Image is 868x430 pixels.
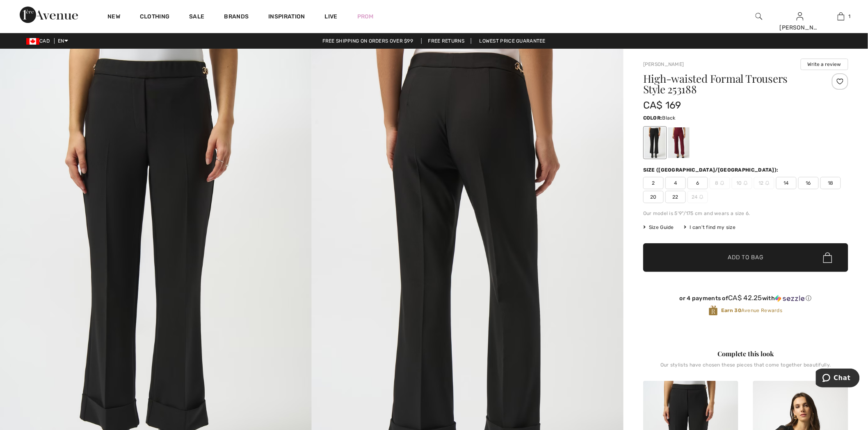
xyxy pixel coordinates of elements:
img: Avenue Rewards [709,305,718,316]
div: Size ([GEOGRAPHIC_DATA]/[GEOGRAPHIC_DATA]): [643,166,780,174]
span: Black [662,115,676,121]
span: 20 [643,191,664,203]
span: 12 [754,177,774,189]
h1: High-waisted Formal Trousers Style 253188 [643,73,814,95]
div: Complete this look [643,349,848,359]
span: Avenue Rewards [721,307,782,314]
span: Inspiration [268,13,305,22]
a: [PERSON_NAME] [643,61,684,67]
button: Add to Bag [643,243,848,272]
span: Add to Bag [728,253,763,262]
div: Merlot [668,127,690,158]
a: Prom [357,12,374,21]
img: My Info [797,11,804,21]
div: or 4 payments ofCA$ 42.25withSezzle Click to learn more about Sezzle [643,294,848,305]
span: CA$ 169 [643,100,681,111]
button: Write a review [801,59,848,70]
img: Bag.svg [823,252,832,263]
span: 16 [798,177,819,189]
img: Canadian Dollar [26,38,39,45]
span: CA$ 42.25 [729,294,763,302]
a: New [107,13,120,22]
img: Sezzle [775,295,805,302]
span: 10 [732,177,752,189]
img: ring-m.svg [699,195,704,199]
a: Clothing [140,13,169,22]
span: 4 [665,177,686,189]
img: My Bag [838,11,845,21]
div: [PERSON_NAME] [780,23,820,32]
strong: Earn 30 [721,308,741,313]
img: 1ère Avenue [20,7,78,23]
span: 14 [776,177,797,189]
a: Lowest Price Guarantee [473,38,553,44]
a: Sign In [797,12,804,20]
a: Free Returns [421,38,472,44]
span: 22 [665,191,686,203]
span: 24 [688,191,708,203]
div: Black [644,127,666,158]
a: Free shipping on orders over $99 [316,38,420,44]
span: Size Guide [643,224,674,231]
img: search the website [756,11,763,21]
div: Our model is 5'9"/175 cm and wears a size 6. [643,210,848,217]
span: 8 [710,177,730,189]
img: ring-m.svg [765,181,770,185]
a: Sale [189,13,204,22]
iframe: Opens a widget where you can chat to one of our agents [816,369,860,389]
span: 6 [688,177,708,189]
div: or 4 payments of with [643,294,848,302]
img: ring-m.svg [744,181,748,185]
a: 1 [821,11,861,21]
a: Live [325,12,338,21]
span: 1 [849,13,851,20]
span: 18 [820,177,841,189]
div: Our stylists have chosen these pieces that come together beautifully. [643,362,848,374]
a: Brands [224,13,249,22]
div: I can't find my size [684,224,736,231]
span: CAD [26,38,53,44]
img: ring-m.svg [720,181,724,185]
span: 2 [643,177,664,189]
span: Color: [643,115,662,121]
span: EN [58,38,68,44]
